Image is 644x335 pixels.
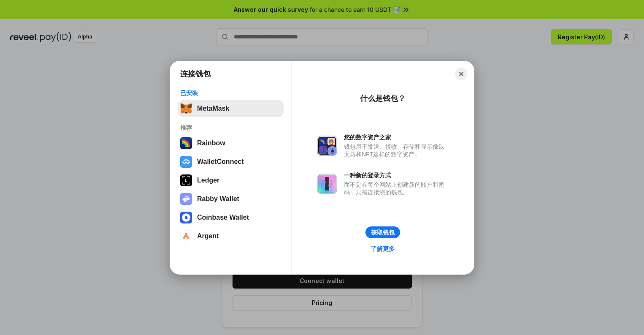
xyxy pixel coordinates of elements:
button: WalletConnect [178,153,284,170]
div: MetaMask [197,105,229,112]
img: svg+xml,%3Csvg%20width%3D%2228%22%20height%3D%2228%22%20viewBox%3D%220%200%2028%2028%22%20fill%3D... [180,230,192,242]
button: Rabby Wallet [178,191,284,207]
h1: 连接钱包 [180,69,211,79]
button: MetaMask [178,100,284,117]
div: Rainbow [197,139,225,147]
button: Argent [178,228,284,245]
div: 已安装 [180,89,281,97]
div: 而不是在每个网站上创建新的账户和密码，只需连接您的钱包。 [344,181,449,196]
div: 您的数字资产之家 [344,133,449,141]
div: Argent [197,232,219,240]
button: 获取钱包 [365,226,400,238]
img: svg+xml,%3Csvg%20width%3D%2228%22%20height%3D%2228%22%20viewBox%3D%220%200%2028%2028%22%20fill%3D... [180,156,192,168]
div: 一种新的登录方式 [344,172,449,179]
div: 钱包用于发送、接收、存储和显示像以太坊和NFT这样的数字资产。 [344,143,449,158]
button: Rainbow [178,135,284,152]
img: svg+xml,%3Csvg%20xmlns%3D%22http%3A%2F%2Fwww.w3.org%2F2000%2Fsvg%22%20fill%3D%22none%22%20viewBox... [180,193,192,205]
div: 获取钱包 [371,229,395,236]
div: 推荐 [180,124,281,131]
button: Coinbase Wallet [178,209,284,226]
a: 了解更多 [366,243,400,254]
img: svg+xml,%3Csvg%20xmlns%3D%22http%3A%2F%2Fwww.w3.org%2F2000%2Fsvg%22%20fill%3D%22none%22%20viewBox... [317,136,337,156]
img: svg+xml,%3Csvg%20fill%3D%22none%22%20height%3D%2233%22%20viewBox%3D%220%200%2035%2033%22%20width%... [180,103,192,114]
div: Coinbase Wallet [197,214,249,221]
button: Ledger [178,172,284,189]
div: 什么是钱包？ [360,93,406,103]
img: svg+xml,%3Csvg%20xmlns%3D%22http%3A%2F%2Fwww.w3.org%2F2000%2Fsvg%22%20fill%3D%22none%22%20viewBox... [317,174,337,194]
div: WalletConnect [197,158,244,166]
div: 了解更多 [371,245,395,253]
img: svg+xml,%3Csvg%20width%3D%22120%22%20height%3D%22120%22%20viewBox%3D%220%200%20120%20120%22%20fil... [180,137,192,149]
button: Close [455,68,467,80]
img: svg+xml,%3Csvg%20xmlns%3D%22http%3A%2F%2Fwww.w3.org%2F2000%2Fsvg%22%20width%3D%2228%22%20height%3... [180,174,192,186]
div: Rabby Wallet [197,195,239,203]
div: Ledger [197,177,219,184]
img: svg+xml,%3Csvg%20width%3D%2228%22%20height%3D%2228%22%20viewBox%3D%220%200%2028%2028%22%20fill%3D... [180,212,192,223]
